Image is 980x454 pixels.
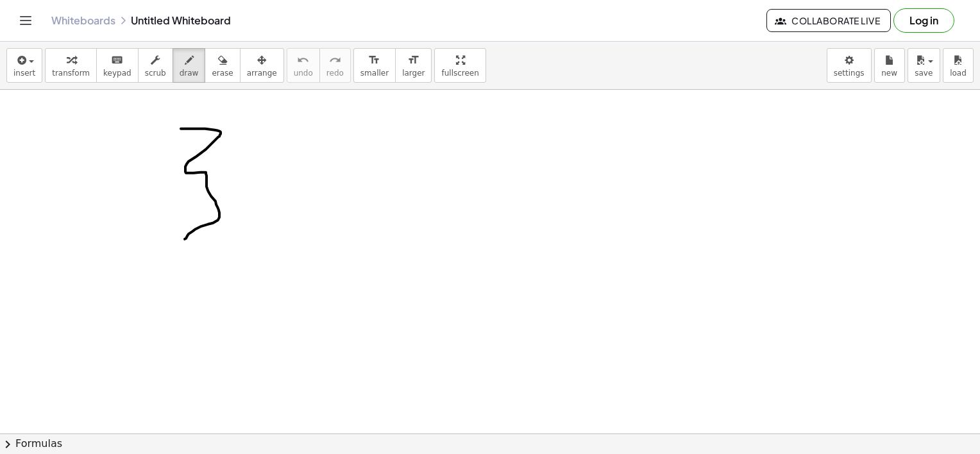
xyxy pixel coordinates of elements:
button: Collaborate Live [766,9,891,32]
button: draw [173,48,206,83]
span: erase [212,69,233,78]
button: Log in [893,8,954,33]
button: erase [205,48,240,83]
span: undo [294,69,313,78]
i: undo [297,53,309,68]
button: keyboardkeypad [96,48,139,83]
button: format_sizesmaller [353,48,396,83]
span: arrange [247,69,277,78]
span: fullscreen [441,69,478,78]
span: keypad [103,69,131,78]
span: Collaborate Live [777,15,880,26]
span: draw [180,69,199,78]
i: redo [329,53,341,68]
i: keyboard [111,53,123,68]
span: smaller [360,69,389,78]
button: undoundo [287,48,320,83]
button: redoredo [319,48,351,83]
button: transform [45,48,97,83]
span: insert [13,69,35,78]
button: Toggle navigation [15,10,36,31]
button: fullscreen [434,48,486,83]
a: Whiteboards [51,14,115,27]
span: save [915,69,933,78]
span: new [881,69,897,78]
button: scrub [138,48,173,83]
button: insert [6,48,42,83]
button: load [943,48,974,83]
span: settings [834,69,865,78]
button: format_sizelarger [395,48,432,83]
span: load [950,69,967,78]
span: transform [52,69,90,78]
span: larger [402,69,425,78]
button: new [874,48,905,83]
span: scrub [145,69,166,78]
i: format_size [407,53,419,68]
button: arrange [240,48,284,83]
button: settings [827,48,872,83]
button: save [908,48,940,83]
i: format_size [368,53,380,68]
span: redo [326,69,344,78]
